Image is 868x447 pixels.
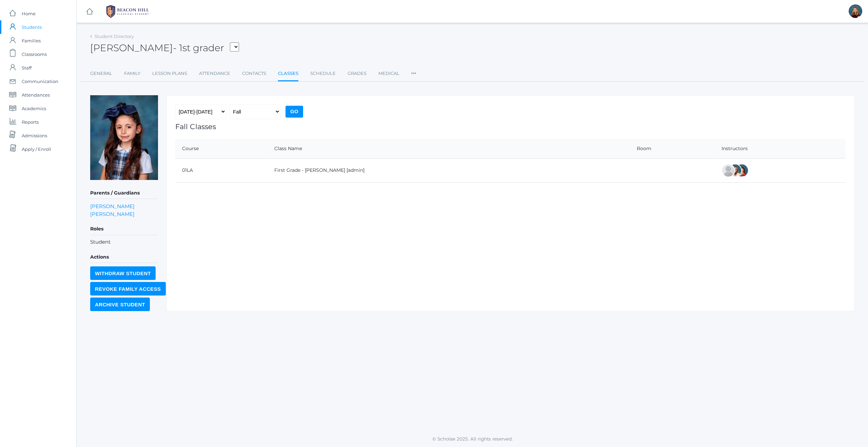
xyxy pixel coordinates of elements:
a: Grades [348,67,367,80]
span: Apply / Enroll [22,142,51,156]
a: First Grade - [PERSON_NAME] [274,167,345,173]
a: Student Directory [95,34,134,39]
a: Attendance [199,67,230,80]
th: Instructors [715,139,846,159]
span: - 1st grader [173,42,224,54]
a: [PERSON_NAME] [90,210,135,218]
div: Jaimie Watson [722,164,735,177]
a: Schedule [310,67,336,80]
a: [admin] [347,167,364,173]
a: [PERSON_NAME] [90,202,135,210]
img: Allison Yepiskoposyan [90,95,158,180]
a: Family [124,67,140,80]
th: Room [630,139,715,159]
a: Contacts [242,67,266,80]
input: Archive Student [90,298,150,311]
input: Withdraw Student [90,266,156,280]
a: Lesson Plans [152,67,187,80]
span: Communication [22,75,58,88]
span: Classrooms [22,47,47,61]
div: Liv Barber [728,164,742,177]
div: Heather Wallock [735,164,749,177]
li: Student [90,238,158,246]
span: Academics [22,102,46,115]
a: Medical [378,67,399,80]
h5: Roles [90,223,158,235]
img: BHCALogos-05-308ed15e86a5a0abce9b8dd61676a3503ac9727e845dece92d48e8588c001991.png [102,3,153,20]
span: Home [22,7,36,20]
a: General [90,67,112,80]
span: Staff [22,61,32,75]
span: Reports [22,115,39,129]
input: Go [285,106,303,118]
span: Admissions [22,129,47,142]
input: Revoke Family Access [90,282,166,296]
a: 01LA [182,167,193,173]
th: Class Name [268,139,630,159]
a: Classes [278,67,298,81]
h5: Actions [90,251,158,263]
h2: [PERSON_NAME] [90,43,239,53]
h5: Parents / Guardians [90,187,158,199]
span: Students [22,20,42,34]
div: Lindsay Leeds [849,4,862,18]
span: Families [22,34,41,47]
span: Attendances [22,88,50,102]
h1: Fall Classes [175,123,846,130]
th: Course [175,139,268,159]
p: © Scholae 2025. All rights reserved. [77,435,868,442]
